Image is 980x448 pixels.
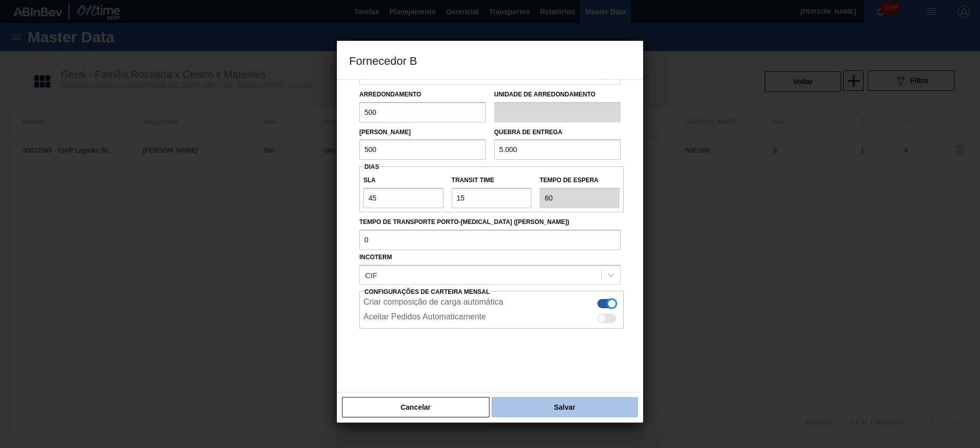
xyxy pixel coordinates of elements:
[494,129,562,136] label: Quebra de entrega
[492,397,638,417] button: Salvar
[359,254,392,261] label: Incoterm
[337,41,643,80] h3: Fornecedor B
[363,297,503,310] label: Criar composição de carga automática
[359,215,621,230] label: Tempo de Transporte Porto-[MEDICAL_DATA] ([PERSON_NAME])
[364,288,490,295] span: Configurações de Carteira Mensal
[363,312,486,325] label: Aceitar Pedidos Automaticamente
[452,173,532,188] label: Transit Time
[359,310,624,325] div: Essa configuração habilita aceite automático do pedido do lado do fornecedor
[359,129,411,136] label: [PERSON_NAME]
[363,173,444,188] label: SLA
[359,295,624,310] div: Essa configuração habilita a criação automática de composição de carga do lado do fornecedor caso...
[540,173,620,188] label: Tempo de espera
[359,91,421,98] label: Arredondamento
[342,397,489,417] button: Cancelar
[494,87,621,102] label: Unidade de arredondamento
[364,163,379,170] span: Dias
[365,270,377,279] div: CIF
